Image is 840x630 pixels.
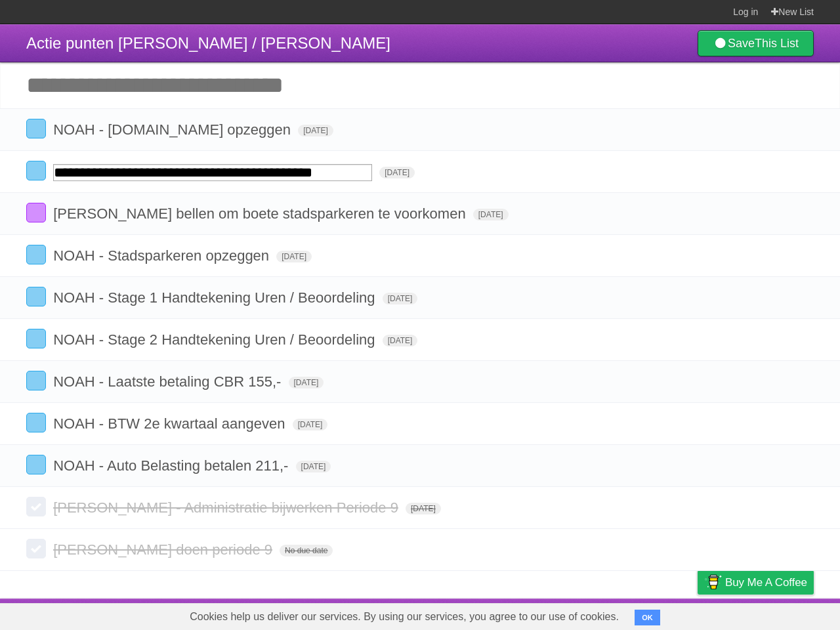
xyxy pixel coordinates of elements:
a: Suggest a feature [731,602,814,627]
label: Done [26,371,46,390]
span: Actie punten [PERSON_NAME] / [PERSON_NAME] [26,34,390,52]
span: [DATE] [298,125,333,136]
span: NOAH - Stage 1 Handtekening Uren / Beoordeling [53,289,378,306]
label: Done [26,245,46,264]
a: Terms [636,602,665,627]
span: Cookies help us deliver our services. By using our services, you agree to our use of cookies. [177,604,632,630]
span: [PERSON_NAME] - Administratie bijwerken Periode 9 [53,499,402,516]
label: Done [26,287,46,306]
a: Buy me a coffee [698,570,814,595]
label: Done [26,203,46,222]
label: Done [26,329,46,348]
span: [DATE] [383,335,418,346]
span: [DATE] [296,461,331,472]
label: Done [26,119,46,138]
label: Done [26,413,46,432]
span: [PERSON_NAME] doen periode 9 [53,541,276,558]
a: Developers [566,602,619,627]
b: This List [755,37,799,50]
span: [DATE] [383,293,418,304]
span: No due date [280,545,333,556]
span: [DATE] [473,209,509,220]
span: [DATE] [276,251,312,262]
label: Done [26,497,46,516]
span: Buy me a coffee [725,571,807,594]
a: Privacy [681,602,715,627]
a: About [523,602,551,627]
span: NOAH - BTW 2e kwartaal aangeven [53,415,288,432]
span: [DATE] [289,377,324,388]
span: [DATE] [293,419,328,430]
span: [DATE] [406,503,441,514]
span: NOAH - Stadsparkeren opzeggen [53,247,272,264]
span: [PERSON_NAME] bellen om boete stadsparkeren te voorkomen [53,205,469,222]
span: NOAH - [DOMAIN_NAME] opzeggen [53,121,294,138]
a: SaveThis List [698,30,814,56]
span: [DATE] [379,167,415,178]
button: OK [635,610,660,625]
label: Done [26,455,46,474]
span: NOAH - Auto Belasting betalen 211,- [53,457,291,474]
label: Done [26,161,46,180]
span: NOAH - Stage 2 Handtekening Uren / Beoordeling [53,331,378,348]
label: Done [26,539,46,558]
span: NOAH - Laatste betaling CBR 155,- [53,373,284,390]
img: Buy me a coffee [704,571,722,593]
